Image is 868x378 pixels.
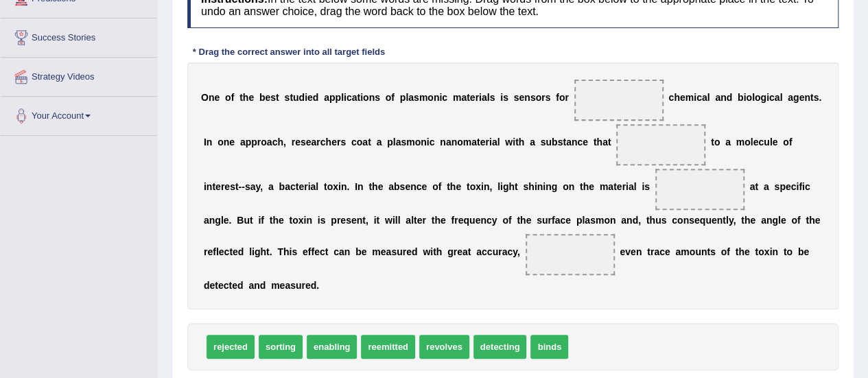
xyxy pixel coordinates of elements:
b: n [209,92,215,103]
b: f [438,181,442,192]
b: l [634,181,637,192]
b: n [421,137,427,147]
b: n [569,181,575,192]
b: c [417,181,422,192]
a: Your Account [1,97,157,131]
b: n [484,181,490,192]
b: p [246,137,252,147]
b: l [779,92,782,103]
b: i [500,181,503,192]
b: b [259,92,266,103]
b: c [769,92,775,103]
b: o [218,137,224,147]
b: n [369,92,375,103]
b: - [242,181,245,192]
b: f [556,92,559,103]
b: l [497,137,500,147]
b: l [497,181,500,192]
b: e [214,92,220,103]
b: u [546,137,552,147]
b: m [463,137,471,147]
b: B [237,215,244,226]
b: r [485,137,489,147]
b: h [596,137,602,147]
b: i [743,92,746,103]
b: t [235,181,239,192]
b: h [243,92,249,103]
b: a [240,137,246,147]
b: t [755,181,758,192]
b: s [541,137,546,147]
b: c [805,181,810,192]
b: m [453,92,461,103]
b: t [368,137,371,147]
b: t [477,137,480,147]
b: o [470,181,476,192]
b: a [482,92,487,103]
b: e [298,181,304,192]
b: n [207,181,213,192]
b: e [456,181,461,192]
b: e [589,181,594,192]
b: m [419,92,427,103]
b: b [279,181,285,192]
b: l [221,215,224,226]
b: a [446,137,451,147]
span: Drop target [616,124,705,165]
b: a [725,137,731,147]
b: t [290,92,293,103]
b: s [399,181,405,192]
b: o [536,92,542,103]
b: n [341,181,347,192]
b: i [344,92,347,103]
b: n [224,137,230,147]
b: s [284,92,290,103]
b: n [537,181,543,192]
b: h [277,137,283,147]
b: c [790,181,796,192]
b: i [308,181,311,192]
span: Drop target [655,169,744,210]
b: e [248,92,254,103]
b: l [770,137,773,147]
b: , [489,181,492,192]
b: t [250,215,253,226]
b: n [357,215,363,226]
b: x [333,181,338,192]
b: l [487,92,490,103]
b: . [819,92,821,103]
b: x [476,181,481,192]
b: l [316,181,318,192]
b: a [396,137,401,147]
b: c [347,92,352,103]
b: i [694,92,696,103]
b: t [362,215,366,226]
b: y [255,181,260,192]
b: p [387,137,393,147]
b: g [793,92,799,103]
b: r [622,181,625,192]
b: r [316,137,320,147]
b: c [668,92,674,103]
b: e [421,181,427,192]
b: e [307,92,313,103]
b: f [391,92,395,103]
b: r [541,92,545,103]
b: a [775,92,780,103]
b: o [225,92,231,103]
b: t [324,181,327,192]
b: a [204,215,209,226]
b: r [221,181,224,192]
b: i [338,181,341,192]
b: a [352,92,357,103]
b: e [617,181,622,192]
b: a [530,137,535,147]
b: t [594,137,597,147]
b: a [566,137,572,147]
b: s [774,181,779,192]
b: t [447,181,450,192]
b: i [626,181,629,192]
b: n [410,181,417,192]
b: d [726,92,732,103]
b: a [629,181,634,192]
